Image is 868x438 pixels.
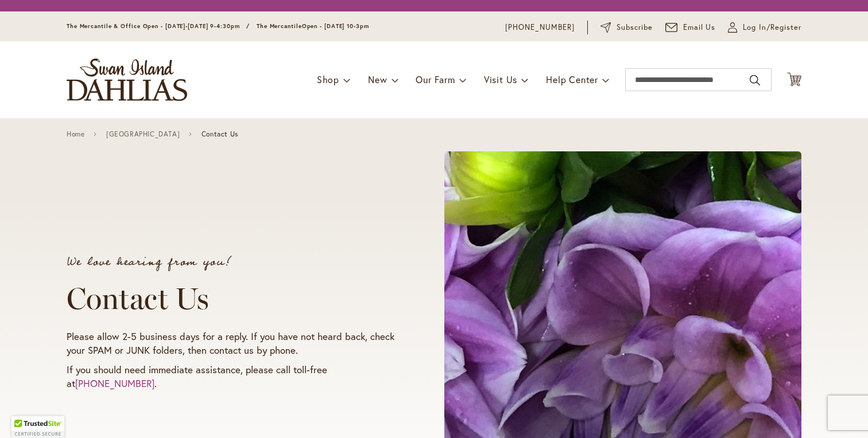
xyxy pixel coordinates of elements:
[67,22,302,30] span: The Mercantile & Office Open - [DATE]-[DATE] 9-4:30pm / The Mercantile
[617,22,653,33] span: Subscribe
[600,22,653,33] a: Subscribe
[728,22,801,33] a: Log In/Register
[302,22,369,30] span: Open - [DATE] 10-3pm
[11,416,64,438] div: TrustedSite Certified
[75,377,154,390] a: [PHONE_NUMBER]
[106,130,180,138] a: [GEOGRAPHIC_DATA]
[743,22,801,33] span: Log In/Register
[665,22,716,33] a: Email Us
[67,281,401,316] h1: Contact Us
[201,130,238,138] span: Contact Us
[67,363,401,390] p: If you should need immediate assistance, please call toll-free at .
[67,330,401,357] p: Please allow 2-5 business days for a reply. If you have not heard back, check your SPAM or JUNK f...
[67,256,401,268] p: We love hearing from you!
[67,130,84,138] a: Home
[317,73,339,85] span: Shop
[683,22,716,33] span: Email Us
[67,58,187,101] a: store logo
[416,73,455,85] span: Our Farm
[546,73,598,85] span: Help Center
[368,73,387,85] span: New
[484,73,517,85] span: Visit Us
[505,22,575,33] a: [PHONE_NUMBER]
